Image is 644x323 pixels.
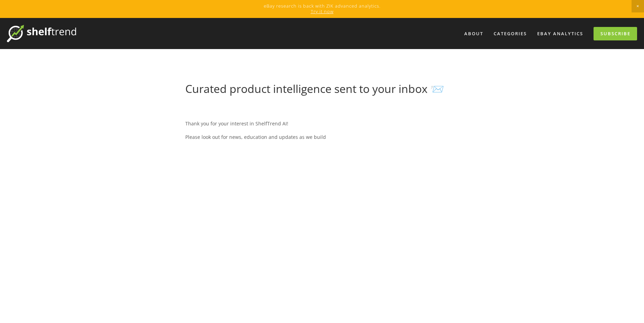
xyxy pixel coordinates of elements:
[185,133,459,141] p: Please look out for news, education and updates as we build
[311,8,334,15] a: Try it now
[7,25,76,42] img: ShelfTrend
[594,27,637,40] a: Subscribe
[489,28,531,39] div: Categories
[185,82,459,95] h1: Curated product intelligence sent to your inbox 📨
[460,28,488,39] a: About
[533,28,588,39] a: eBay Analytics
[185,119,459,128] p: Thank you for your interest in ShelfTrend AI!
